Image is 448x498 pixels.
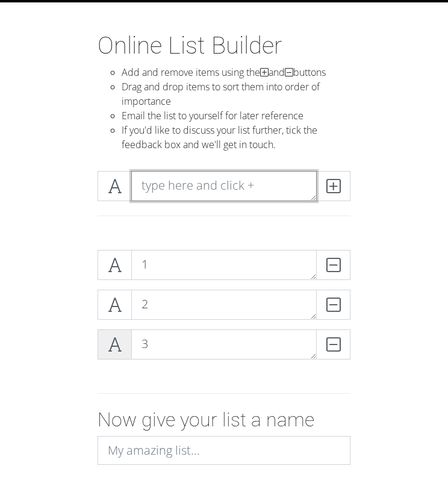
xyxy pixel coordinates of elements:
h1: Online List Builder [98,31,350,60]
h2: Now give your list a name [98,408,350,431]
li: Drag and drop items to sort them into order of importance [122,79,350,108]
li: If you'd like to discuss your list further, tick the feedback box and we'll get in touch. [122,123,350,152]
input: My amazing list... [98,436,350,465]
li: Email the list to yourself for later reference [122,108,350,123]
li: Add and remove items using the and buttons [122,65,350,79]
